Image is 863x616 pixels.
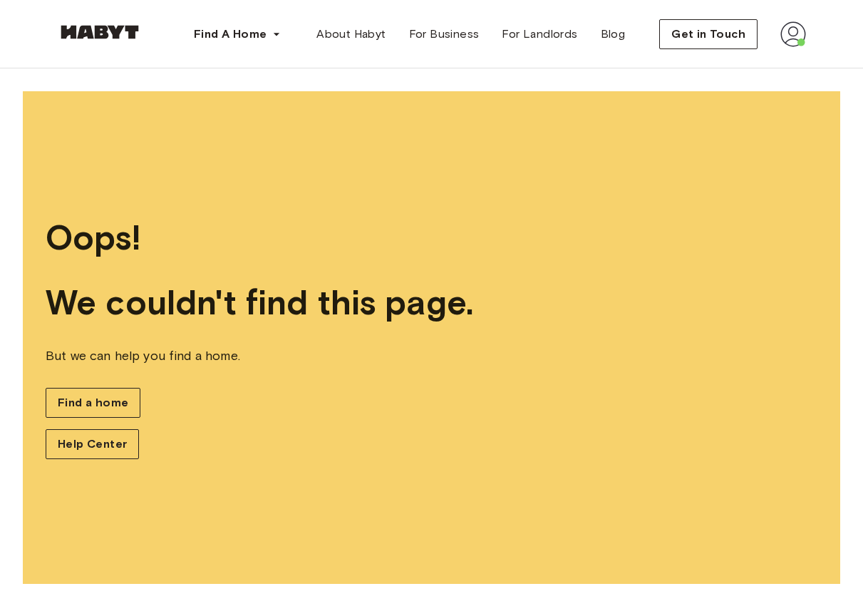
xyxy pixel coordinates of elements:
[58,436,127,453] span: Help Center
[502,26,577,43] span: For Landlords
[46,388,140,418] a: Find a home
[194,26,267,43] span: Find A Home
[46,217,817,259] span: Oops!
[316,26,386,43] span: About Habyt
[601,26,626,43] span: Blog
[305,20,397,48] a: About Habyt
[58,394,128,411] span: Find a home
[182,20,292,48] button: Find A Home
[490,20,589,48] a: For Landlords
[46,346,817,365] span: But we can help you find a home.
[409,26,480,43] span: For Business
[671,26,745,43] span: Get in Touch
[589,20,637,48] a: Blog
[659,19,758,49] button: Get in Touch
[398,20,491,48] a: For Business
[780,21,806,47] img: avatar
[46,429,139,459] a: Help Center
[57,25,143,39] img: Habyt
[46,282,817,324] span: We couldn't find this page.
